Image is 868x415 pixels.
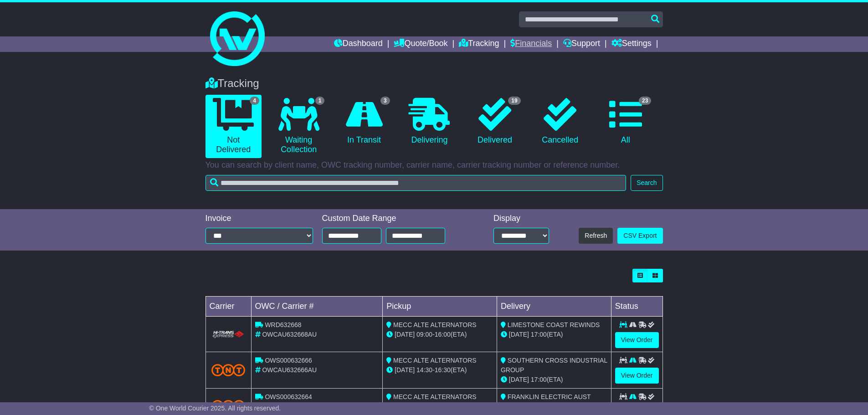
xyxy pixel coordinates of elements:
[501,357,607,374] span: SOUTHERN CROSS INDUSTRIAL GROUP
[631,175,663,191] button: Search
[271,95,327,158] a: 1 Waiting Collection
[617,228,663,244] a: CSV Export
[322,214,468,224] div: Custom Date Range
[336,95,392,149] a: 3 In Transit
[393,321,477,328] span: MECC ALTE ALTERNATORS
[149,405,281,412] span: © One World Courier 2025. All rights reserved.
[532,95,588,149] a: Cancelled
[205,214,313,224] div: Invoice
[265,393,312,400] span: OWS000632664
[563,36,600,52] a: Support
[508,97,520,105] span: 19
[459,36,499,52] a: Tracking
[508,393,591,400] span: FRANKLIN ELECTRIC AUST
[615,368,659,384] a: View Order
[615,332,659,348] a: View Order
[508,321,600,328] span: LIMESTONE COAST REWINDS
[386,330,493,339] div: - (ETA)
[611,297,663,317] td: Status
[416,366,432,374] span: 14:30
[435,366,451,374] span: 16:30
[501,375,607,384] div: (ETA)
[639,97,651,105] span: 23
[262,366,317,374] span: OWCAU632666AU
[211,330,246,339] img: HiTrans.png
[262,331,317,338] span: OWCAU632668AU
[211,364,246,376] img: TNT_Domestic.png
[531,331,547,338] span: 17:00
[205,297,251,317] td: Carrier
[265,357,312,364] span: OWS000632666
[416,331,432,338] span: 09:00
[211,400,246,412] img: TNT_Domestic.png
[395,331,415,338] span: [DATE]
[509,331,529,338] span: [DATE]
[531,376,547,383] span: 17:00
[611,36,652,52] a: Settings
[205,95,262,158] a: 4 Not Delivered
[393,393,477,400] span: MECC ALTE ALTERNATORS
[334,36,383,52] a: Dashboard
[401,95,457,149] a: Delivering
[395,366,415,374] span: [DATE]
[201,77,668,90] div: Tracking
[509,376,529,383] span: [DATE]
[467,95,523,149] a: 19 Delivered
[579,228,613,244] button: Refresh
[497,297,611,317] td: Delivery
[435,331,451,338] span: 16:00
[597,95,653,149] a: 23 All
[394,36,447,52] a: Quote/Book
[315,97,325,105] span: 1
[393,357,477,364] span: MECC ALTE ALTERNATORS
[493,214,549,224] div: Display
[501,330,607,339] div: (ETA)
[380,97,390,105] span: 3
[251,297,383,317] td: OWC / Carrier #
[250,97,259,105] span: 4
[510,36,552,52] a: Financials
[386,365,493,375] div: - (ETA)
[205,160,663,170] p: You can search by client name, OWC tracking number, carrier name, carrier tracking number or refe...
[383,297,497,317] td: Pickup
[265,321,301,328] span: WRD632668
